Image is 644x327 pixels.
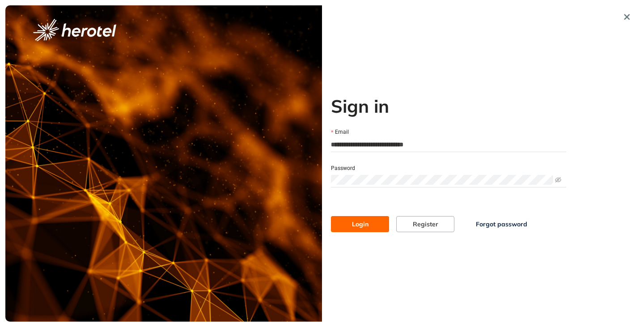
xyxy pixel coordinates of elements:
label: Email [331,128,349,136]
input: Email [331,138,566,151]
button: Login [331,216,389,232]
h2: Sign in [331,95,566,117]
input: Password [331,175,553,185]
img: logo [33,19,116,41]
span: Register [413,219,438,229]
span: Login [352,219,369,229]
span: Forgot password [476,219,527,229]
label: Password [331,164,355,173]
span: eye-invisible [555,177,561,183]
button: Forgot password [462,216,542,232]
img: cover image [5,5,322,322]
button: logo [19,19,131,41]
button: Register [396,216,454,232]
